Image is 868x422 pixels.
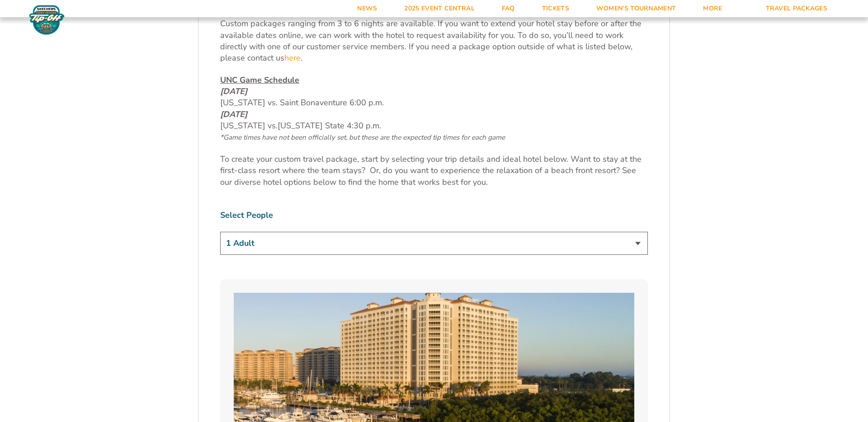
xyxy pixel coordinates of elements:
[278,120,381,131] span: [US_STATE] State 4:30 p.m.
[220,75,299,85] u: UNC Game Schedule
[220,86,247,97] em: [DATE]
[284,52,301,64] a: here
[220,210,648,221] label: Select People
[220,7,648,64] p: Custom packages ranging from 3 to 6 nights are available. If you want to extend your hotel stay b...
[220,133,505,142] span: *Game times have not been officially set, but these are the expected tip times for each game
[220,75,648,143] p: [US_STATE] vs. Saint Bonaventure 6:00 p.m. [US_STATE]
[268,120,278,131] span: vs.
[220,154,648,188] p: To create your custom travel package, start by selecting your trip details and ideal hotel below....
[27,5,66,35] img: Fort Myers Tip-Off
[220,109,247,120] em: [DATE]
